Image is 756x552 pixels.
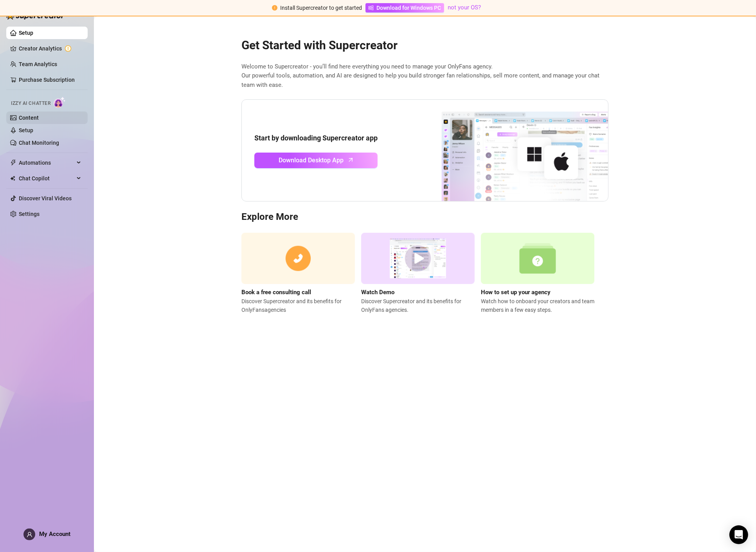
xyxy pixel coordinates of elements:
[448,4,481,11] a: not your OS?
[241,233,355,284] img: consulting call
[361,233,475,284] img: supercreator demo
[19,42,81,55] a: Creator Analytics exclamation-circle
[19,30,33,36] a: Setup
[27,532,32,538] span: user
[19,77,75,83] a: Purchase Subscription
[241,297,355,314] span: Discover Supercreator and its benefits for OnlyFans agencies
[272,5,277,11] span: exclamation-circle
[254,134,378,142] strong: Start by downloading Supercreator app
[365,3,444,13] a: Download for Windows PC
[254,153,378,168] a: Download Desktop Apparrow-up
[361,289,394,296] strong: Watch Demo
[281,5,362,11] span: Install Supercreator to get started
[54,97,66,108] img: AI Chatter
[241,289,311,296] strong: Book a free consulting call
[346,155,355,164] span: arrow-up
[729,525,748,544] div: Open Intercom Messenger
[241,233,355,314] a: Book a free consulting callDiscover Supercreator and its benefits for OnlyFansagencies
[368,5,374,11] span: windows
[361,233,475,314] a: Watch DemoDiscover Supercreator and its benefits for OnlyFans agencies.
[481,289,551,296] strong: How to set up your agency
[241,38,608,53] h2: Get Started with Supercreator
[241,211,608,223] h3: Explore More
[481,297,594,314] span: Watch how to onboard your creators and team members in a few easy steps.
[412,100,608,201] img: download app
[19,140,59,146] a: Chat Monitoring
[19,156,74,169] span: Automations
[19,195,72,201] a: Discover Viral Videos
[377,4,441,12] span: Download for Windows PC
[279,155,344,165] span: Download Desktop App
[241,62,608,90] span: Welcome to Supercreator - you’ll find here everything you need to manage your OnlyFans agency. Ou...
[19,127,33,133] a: Setup
[39,530,70,538] span: My Account
[19,211,40,217] a: Settings
[481,233,594,314] a: How to set up your agencyWatch how to onboard your creators and team members in a few easy steps.
[361,297,475,314] span: Discover Supercreator and its benefits for OnlyFans agencies.
[19,61,57,67] a: Team Analytics
[10,160,16,166] span: thunderbolt
[19,115,39,121] a: Content
[10,176,15,181] img: Chat Copilot
[481,233,594,284] img: setup agency guide
[11,100,50,107] span: Izzy AI Chatter
[19,172,74,185] span: Chat Copilot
